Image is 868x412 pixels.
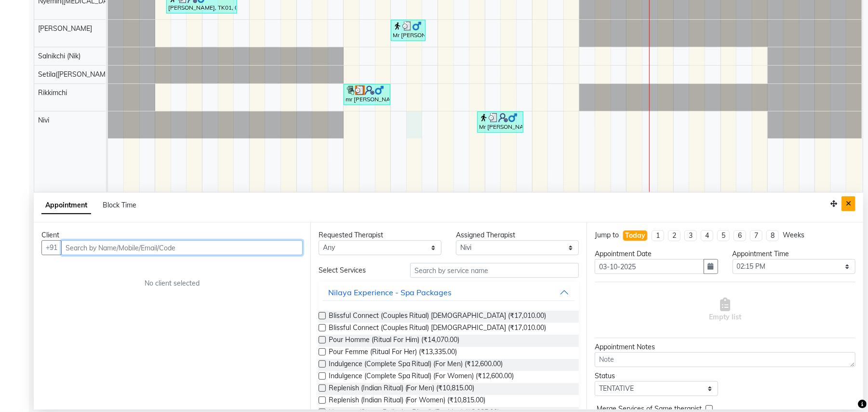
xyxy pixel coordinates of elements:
span: Appointment [41,197,91,214]
div: Assigned Therapist [456,230,579,240]
div: Today [625,231,645,241]
div: Jump to [595,230,619,240]
li: 4 [701,230,713,241]
span: Replenish (Indian Ritual) (For Women) (₹10,815.00) [329,395,486,407]
div: Status [595,371,718,381]
span: Nivi [38,116,49,124]
div: Appointment Date [595,249,718,259]
div: Requested Therapist [319,230,441,240]
div: Client [41,230,303,240]
span: Indulgence (Complete Spa Ritual) (For Men) (₹12,600.00) [329,359,503,371]
button: Close [841,196,855,211]
div: mr [PERSON_NAME], TK02, 01:00 PM-02:00 PM, Balinese Massage Therapy (For Men) 60 Min [345,85,389,104]
span: Setila([PERSON_NAME]) [38,70,113,79]
span: Blissful Connect (Couples Ritual) [DEMOGRAPHIC_DATA] (₹17,010.00) [329,311,547,323]
span: Block Time [103,201,136,209]
li: 5 [717,230,730,241]
input: yyyy-mm-dd [595,259,704,274]
div: Nilaya Experience - Spa Packages [328,287,452,298]
li: 1 [652,230,664,241]
span: Pour Homme (Ritual For Him) (₹14,070.00) [329,335,460,347]
div: Weeks [783,230,804,240]
span: Indulgence (Complete Spa Ritual) (For Women) (₹12,600.00) [329,371,514,383]
div: Mr [PERSON_NAME] Hotel Owner, TK04, 02:00 PM-02:45 PM, Hair Wash With Shampoo and Styling ([DEMOG... [392,21,425,40]
li: 3 [684,230,697,241]
span: [PERSON_NAME] [38,24,92,33]
button: Nilaya Experience - Spa Packages [322,284,575,301]
div: Select Services [311,265,403,275]
li: 2 [668,230,681,241]
div: Appointment Time [733,249,855,259]
input: Search by service name [410,263,579,278]
div: Appointment Notes [595,342,855,352]
div: No client selected [65,278,280,288]
li: 8 [766,230,779,241]
button: +91 [41,240,62,255]
span: Rikkimchi [38,88,67,97]
span: Salnikchi (Nik) [38,52,80,60]
input: Search by Name/Mobile/Email/Code [61,240,303,255]
span: Blissful Connect (Couples Ritual) [DEMOGRAPHIC_DATA] (₹17,010.00) [329,323,547,335]
div: Mr [PERSON_NAME], TK05, 03:50 PM-04:50 PM, Traditional Swedish Relaxation Therapy (For Women) 60 Min [478,113,522,131]
span: Empty list [709,298,741,322]
li: 7 [750,230,762,241]
span: Replenish (Indian Ritual) (For Men) (₹10,815.00) [329,383,475,395]
span: Pour Femme (Ritual For Her) (₹13,335.00) [329,347,457,359]
li: 6 [734,230,746,241]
